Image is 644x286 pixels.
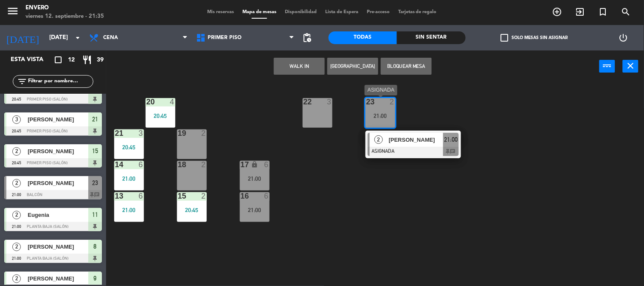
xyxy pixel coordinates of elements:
[138,129,143,137] div: 3
[12,275,21,283] span: 2
[363,10,394,14] span: Pre-acceso
[575,7,585,17] i: exit_to_app
[28,242,88,251] span: [PERSON_NAME]
[97,55,104,65] span: 39
[552,7,562,17] i: add_circle_outline
[12,115,21,124] span: 3
[621,7,631,17] i: search
[92,210,98,220] span: 11
[94,273,97,283] span: 9
[381,58,432,75] button: Bloquear Mesa
[327,58,378,75] button: [GEOGRAPHIC_DATA]
[12,147,21,156] span: 2
[28,274,88,283] span: [PERSON_NAME]
[329,31,397,44] div: Todas
[321,10,363,14] span: Lista de Espera
[178,192,178,200] div: 15
[366,113,395,119] div: 21:00
[177,207,207,213] div: 20:45
[82,55,92,65] i: restaurant
[302,33,312,43] span: pending_actions
[602,61,613,71] i: power_input
[6,5,19,20] button: menu
[68,55,75,65] span: 12
[238,10,281,14] span: Mapa de mesas
[103,35,118,41] span: Cena
[178,161,178,168] div: 18
[264,192,269,200] div: 6
[115,161,115,168] div: 14
[374,135,383,144] span: 2
[170,98,175,106] div: 4
[365,85,397,95] div: ASIGNADA
[208,35,242,41] span: Primer Piso
[25,4,104,12] div: Envero
[138,161,143,168] div: 6
[27,77,93,86] input: Filtrar por nombre...
[201,129,206,137] div: 2
[274,58,325,75] button: WALK IN
[114,144,144,150] div: 20:45
[12,243,21,251] span: 2
[53,55,63,65] i: crop_square
[390,98,395,106] div: 2
[201,161,206,168] div: 2
[6,5,19,17] i: menu
[12,211,21,219] span: 2
[501,34,508,42] span: check_box_outline_blank
[28,115,88,124] span: [PERSON_NAME]
[623,60,638,73] button: close
[92,146,98,156] span: 15
[146,113,175,119] div: 20:45
[599,60,615,73] button: power_input
[241,161,241,168] div: 17
[240,176,270,182] div: 21:00
[114,176,144,182] div: 21:00
[327,98,332,106] div: 3
[178,129,178,137] div: 19
[619,33,629,43] i: power_settings_new
[94,241,97,252] span: 8
[12,179,21,188] span: 2
[281,10,321,14] span: Disponibilidad
[115,192,115,200] div: 13
[394,10,441,14] span: Tarjetas de regalo
[397,31,466,44] div: Sin sentar
[25,12,104,21] div: viernes 12. septiembre - 21:35
[28,147,88,156] span: [PERSON_NAME]
[92,178,98,188] span: 23
[114,207,144,213] div: 21:00
[598,7,608,17] i: turned_in_not
[28,210,88,219] span: Eugenia
[501,34,568,42] label: Solo mesas sin asignar
[626,61,636,71] i: close
[115,129,115,137] div: 21
[138,192,143,200] div: 6
[201,192,206,200] div: 2
[389,135,443,144] span: [PERSON_NAME]
[17,76,27,87] i: filter_list
[203,10,238,14] span: Mis reservas
[28,179,88,188] span: [PERSON_NAME]
[444,135,458,145] span: 21:00
[4,55,61,65] div: Esta vista
[251,161,258,168] i: lock
[241,192,241,200] div: 16
[264,161,269,168] div: 6
[92,114,98,124] span: 21
[240,207,270,213] div: 21:00
[73,33,83,43] i: arrow_drop_down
